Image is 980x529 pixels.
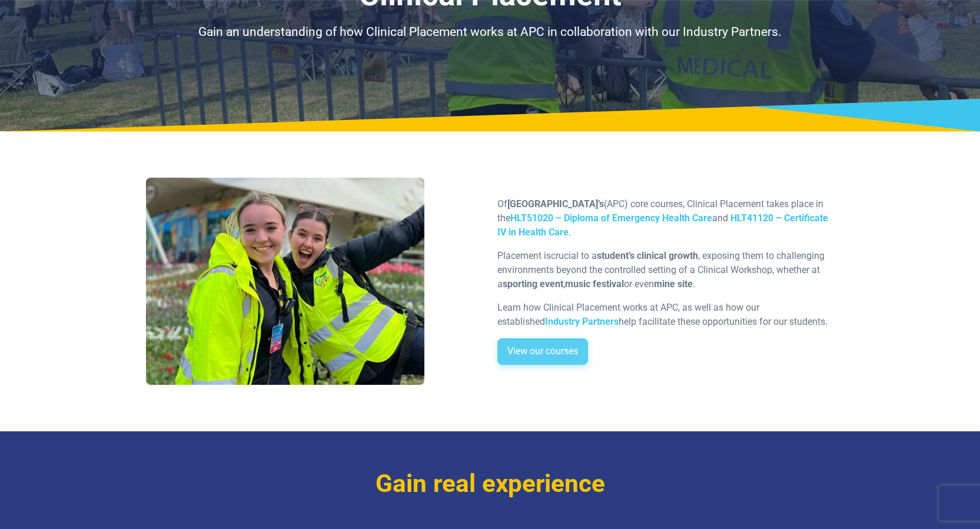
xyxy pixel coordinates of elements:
[497,249,835,291] p: crucial to a , exposing them to challenging environments beyond the controlled setting of a Clini...
[597,250,698,261] strong: student’s clinical growth
[497,198,823,224] span: Of (APC) core courses, Clinical Placement takes place in the
[545,316,619,327] a: Industry Partners
[497,301,835,329] p: Learn how Clinical Placement works at APC, as well as how our established help facilitate these o...
[146,469,835,499] h3: Gain real experience
[497,338,588,365] a: View our courses
[497,250,551,261] span: Placement is
[712,212,728,224] span: and
[497,212,828,238] a: HLT41120 – Certificate IV in Health Care
[510,212,712,224] a: HLT51020 – Diploma of Emergency Health Care
[507,198,604,209] strong: [GEOGRAPHIC_DATA]’s
[503,278,563,290] strong: sporting event
[146,23,835,42] p: Gain an understanding of how Clinical Placement works at APC in collaboration with our Industry P...
[569,227,571,238] span: .
[565,278,624,290] strong: music festival
[654,278,693,290] strong: mine site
